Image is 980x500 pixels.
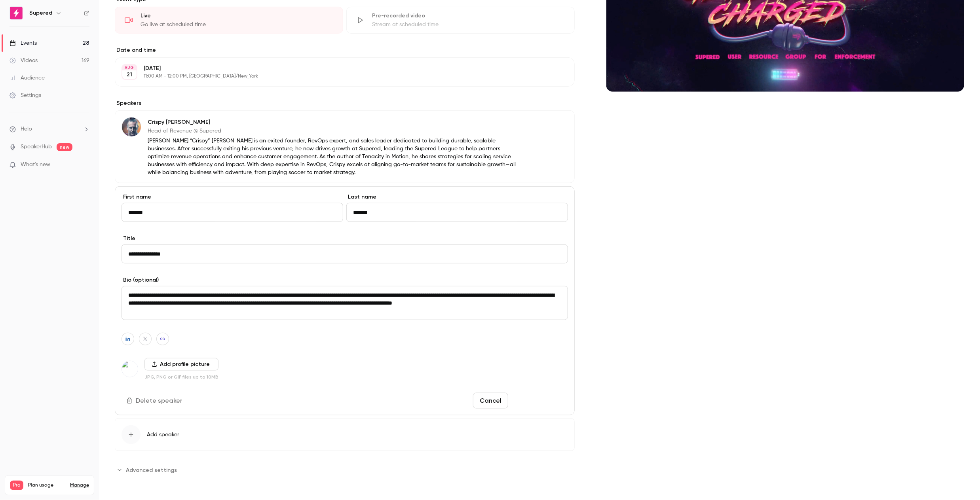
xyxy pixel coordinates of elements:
[346,7,575,34] div: Pre-recorded videoStream at scheduled time
[10,481,23,490] span: Pro
[115,464,575,476] section: Advanced settings
[115,464,182,476] button: Advanced settings
[72,491,78,496] span: 169
[115,99,575,107] label: Speakers
[122,235,568,242] label: Title
[115,46,575,54] label: Date and time
[372,21,565,28] div: Stream at scheduled time
[57,143,72,151] span: new
[942,70,958,85] button: cover-image
[148,118,523,126] p: Crispy [PERSON_NAME]
[122,361,138,377] img: Andreas Geamanu
[115,110,575,183] div: Crispy BarnettCrispy [PERSON_NAME]Head of Revenue @ Supered[PERSON_NAME] “Crispy” [PERSON_NAME] i...
[122,393,189,409] button: Delete speaker
[80,161,89,169] iframe: Noticeable Trigger
[141,21,333,28] div: Go live at scheduled time
[29,9,52,17] h6: Supered
[122,193,343,201] label: First name
[127,71,132,79] p: 21
[70,482,89,489] a: Manage
[10,490,25,497] p: Videos
[21,161,50,169] span: What's new
[9,39,37,47] div: Events
[122,276,568,284] label: Bio (optional)
[144,73,533,80] p: 11:00 AM - 12:00 PM, [GEOGRAPHIC_DATA]/New_York
[539,117,568,130] button: Edit
[9,57,38,64] div: Videos
[9,91,41,99] div: Settings
[21,143,52,151] a: SpeakerHub
[115,7,343,34] div: LiveGo live at scheduled time
[144,64,533,72] p: [DATE]
[122,65,137,70] div: AUG
[144,374,218,380] p: JPG, PNG or GIF files up to 10MB
[122,117,141,136] img: Crispy Barnett
[21,125,32,133] span: Help
[148,127,523,135] p: Head of Revenue @ Supered
[372,12,565,20] div: Pre-recorded video
[148,137,523,176] p: [PERSON_NAME] “Crispy” [PERSON_NAME] is an exited founder, RevOps expert, and sales leader dedica...
[10,7,23,19] img: Supered
[28,482,65,489] span: Plan usage
[141,12,333,20] div: Live
[72,490,89,497] p: / 150
[115,419,575,451] button: Add speaker
[511,393,568,409] button: Save changes
[147,431,179,439] span: Add speaker
[473,393,508,409] button: Cancel
[144,358,218,371] button: Add profile picture
[346,193,568,201] label: Last name
[9,125,89,133] li: help-dropdown-opener
[126,466,177,474] span: Advanced settings
[9,74,45,82] div: Audience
